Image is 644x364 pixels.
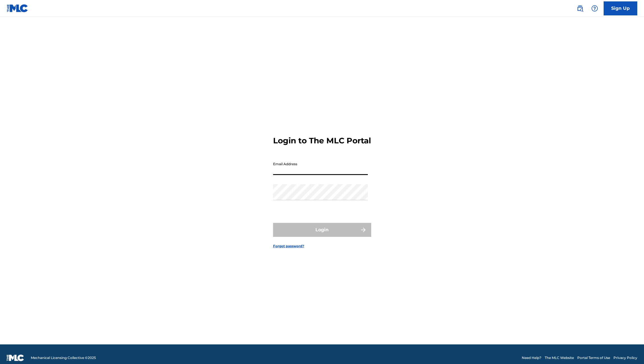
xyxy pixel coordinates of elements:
a: Forgot password? [273,244,304,249]
h3: Login to The MLC Portal [273,136,371,146]
a: The MLC Website [545,355,574,360]
img: logo [7,354,24,361]
div: Help [589,3,600,14]
a: Need Help? [522,355,541,360]
span: Mechanical Licensing Collective © 2025 [31,355,96,360]
a: Public Search [574,3,586,14]
img: search [577,5,583,12]
img: help [591,5,598,12]
a: Portal Terms of Use [577,355,610,360]
a: Sign Up [604,1,637,15]
img: MLC Logo [7,4,28,12]
a: Privacy Policy [613,355,637,360]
